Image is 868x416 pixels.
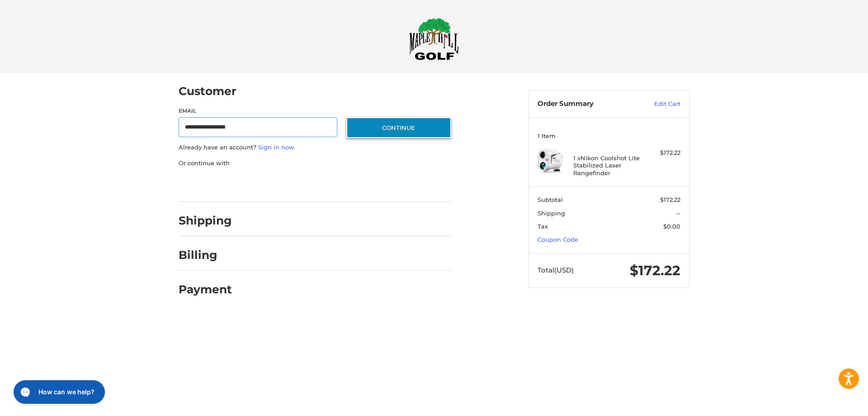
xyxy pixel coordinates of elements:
[346,117,451,138] button: Continue
[663,223,680,230] span: $0.00
[179,282,232,296] h2: Payment
[538,100,635,109] h3: Order Summary
[258,143,294,151] a: Sign in now
[660,196,680,203] span: $172.22
[179,248,231,262] h2: Billing
[175,177,243,193] iframe: PayPal-paypal
[179,143,451,152] p: Already have an account?
[252,177,320,193] iframe: PayPal-paylater
[409,18,459,60] img: Maple Hill Golf
[179,159,451,168] p: Or continue with
[179,107,338,115] label: Email
[538,236,578,243] a: Coupon Code
[329,177,396,193] iframe: PayPal-venmo
[538,132,680,139] h3: 1 Item
[179,214,232,228] h2: Shipping
[538,196,563,203] span: Subtotal
[179,84,236,98] h2: Customer
[635,100,680,109] a: Edit Cart
[538,266,574,274] span: Total (USD)
[9,377,108,407] iframe: Gorgias live chat messenger
[538,223,548,230] span: Tax
[676,210,680,217] span: --
[573,154,642,177] h4: 1 x Nikon Coolshot Lite Stabilized Laser Rangefinder
[645,148,680,158] div: $172.22
[630,262,680,279] span: $172.22
[538,210,565,217] span: Shipping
